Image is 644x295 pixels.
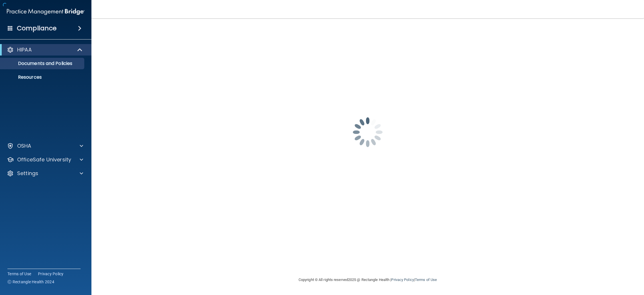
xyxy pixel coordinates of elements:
[17,170,38,177] p: Settings
[7,271,31,277] a: Terms of Use
[7,170,83,177] a: Settings
[263,271,472,289] div: Copyright © All rights reserved 2025 @ Rectangle Health | |
[38,271,64,277] a: Privacy Policy
[7,46,83,53] a: HIPAA
[339,104,396,161] img: spinner.e123f6fc.gif
[4,61,82,66] p: Documents and Policies
[7,142,83,149] a: OSHA
[4,74,82,80] p: Resources
[17,46,32,53] p: HIPAA
[391,278,414,282] a: Privacy Policy
[7,279,54,285] span: Ⓒ Rectangle Health 2024
[7,156,83,163] a: OfficeSafe University
[7,6,85,17] img: PMB logo
[415,278,437,282] a: Terms of Use
[17,24,57,32] h4: Compliance
[17,156,71,163] p: OfficeSafe University
[17,142,31,149] p: OSHA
